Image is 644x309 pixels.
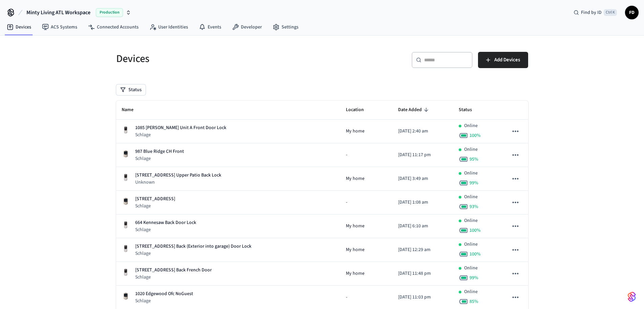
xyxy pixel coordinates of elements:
a: Devices [1,21,37,33]
img: Schlage Sense Smart Deadbolt with Camelot Trim, Front [122,292,130,300]
span: Minty Living ATL Workspace [26,8,90,17]
span: Find by ID [581,9,602,16]
span: Location [346,105,373,115]
img: Schlage Sense Smart Deadbolt with Camelot Trim, Front [122,150,130,158]
span: Status [459,105,481,115]
p: Online [464,288,478,295]
span: 95 % [470,156,478,163]
img: Yale Assure Touchscreen Wifi Smart Lock, Satin Nickel, Front [122,221,130,229]
span: 100 % [470,251,481,257]
span: 100 % [470,132,481,139]
span: Date Added [398,105,431,115]
p: Online [464,122,478,129]
p: Schlage [135,131,226,138]
span: Add Devices [494,56,520,64]
p: 664 Kennesaw Back Door Lock [135,219,196,226]
p: [DATE] 11:17 pm [398,151,448,159]
span: 100 % [470,227,481,234]
h5: Devices [116,52,318,66]
p: Schlage [135,155,184,162]
span: Name [122,105,142,115]
p: 987 Blue Ridge CH Front [135,148,184,155]
p: Online [464,170,478,177]
p: [DATE] 11:48 pm [398,270,448,277]
p: Schlage [135,203,175,209]
span: 99 % [470,180,478,186]
a: Settings [267,21,304,33]
img: Yale Assure Touchscreen Wifi Smart Lock, Satin Nickel, Front [122,245,130,253]
button: Status [116,84,146,95]
img: Yale Assure Touchscreen Wifi Smart Lock, Satin Nickel, Front [122,126,130,134]
p: [DATE] 6:10 am [398,223,448,230]
span: 99 % [470,274,478,281]
button: Add Devices [478,52,528,68]
p: [DATE] 11:03 pm [398,294,448,301]
span: 85 % [470,298,478,305]
a: Connected Accounts [83,21,144,33]
a: Developer [227,21,267,33]
span: Production [96,8,123,17]
p: Schlage [135,226,196,233]
p: Online [464,146,478,153]
p: [DATE] 3:49 am [398,175,448,182]
p: Schlage [135,274,212,281]
p: [DATE] 12:29 am [398,246,448,253]
p: 1085 [PERSON_NAME] Unit A Front Door Lock [135,124,226,131]
span: - [346,294,347,301]
span: My home [346,175,365,182]
p: [STREET_ADDRESS] Upper Patio Back Lock [135,172,221,179]
p: Unknown [135,179,221,186]
img: Yale Assure Touchscreen Wifi Smart Lock, Satin Nickel, Front [122,173,130,182]
p: Schlage [135,250,251,257]
span: FD [626,6,638,19]
img: Schlage Sense Smart Deadbolt with Camelot Trim, Front [122,197,130,205]
a: Events [193,21,227,33]
span: My home [346,270,365,277]
span: - [346,151,347,159]
span: My home [346,246,365,253]
p: Online [464,241,478,248]
a: User Identities [144,21,193,33]
div: Find by IDCtrl K [568,6,622,19]
img: SeamLogoGradient.69752ec5.svg [628,291,636,302]
button: FD [625,6,639,19]
p: Online [464,265,478,272]
p: [STREET_ADDRESS] Back (Exterior into garage) Door Lock [135,243,251,250]
span: My home [346,223,365,230]
p: [STREET_ADDRESS] Back French Door [135,267,212,274]
img: Yale Assure Touchscreen Wifi Smart Lock, Satin Nickel, Front [122,268,130,276]
span: Ctrl K [604,9,617,16]
p: 1020 Edgewood Ofc NoGuest [135,290,193,297]
p: [STREET_ADDRESS] [135,195,175,203]
span: My home [346,128,365,135]
p: Online [464,217,478,224]
p: [DATE] 2:40 am [398,128,448,135]
a: ACS Systems [37,21,83,33]
p: Online [464,193,478,201]
span: 93 % [470,203,478,210]
span: - [346,199,347,206]
p: [DATE] 1:08 am [398,199,448,206]
p: Schlage [135,297,193,304]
